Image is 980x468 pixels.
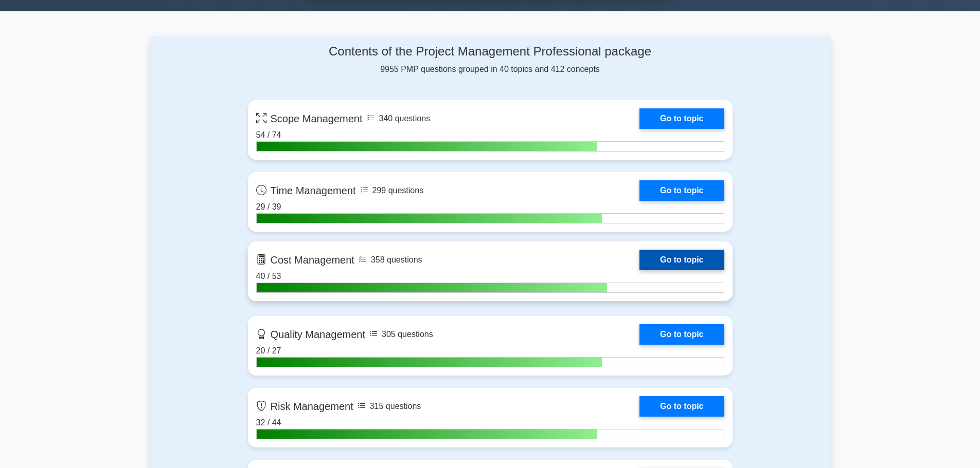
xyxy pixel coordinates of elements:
[639,180,724,201] a: Go to topic
[639,396,724,417] a: Go to topic
[248,44,733,59] h4: Contents of the Project Management Professional package
[639,108,724,129] a: Go to topic
[248,44,733,76] div: 9955 PMP questions grouped in 40 topics and 412 concepts
[639,324,724,345] a: Go to topic
[639,250,724,270] a: Go to topic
